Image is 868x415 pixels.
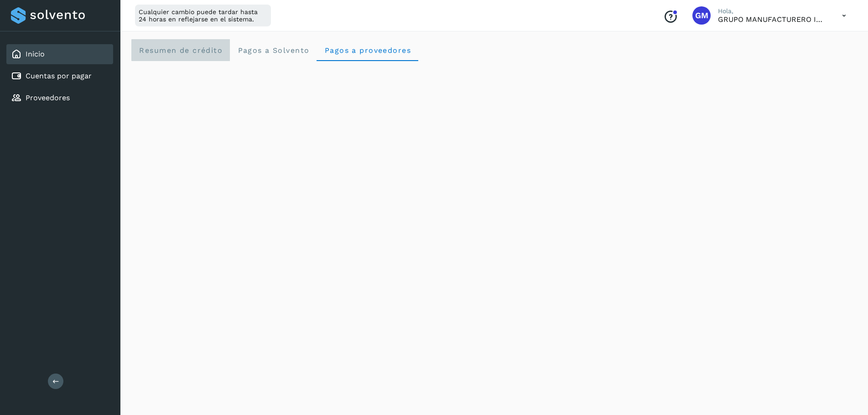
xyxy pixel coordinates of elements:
[324,46,411,55] span: Pagos a proveedores
[6,66,113,86] div: Cuentas por pagar
[26,93,70,102] a: Proveedores
[718,15,827,24] p: GRUPO MANUFACTURERO INDUSTRIAL GMI SAPI DE CV
[26,72,92,80] a: Cuentas por pagar
[237,46,309,55] span: Pagos a Solvento
[6,88,113,108] div: Proveedores
[135,5,271,26] div: Cualquier cambio puede tardar hasta 24 horas en reflejarse en el sistema.
[139,46,223,55] span: Resumen de crédito
[26,50,45,58] a: Inicio
[6,44,113,64] div: Inicio
[718,7,827,15] p: Hola,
